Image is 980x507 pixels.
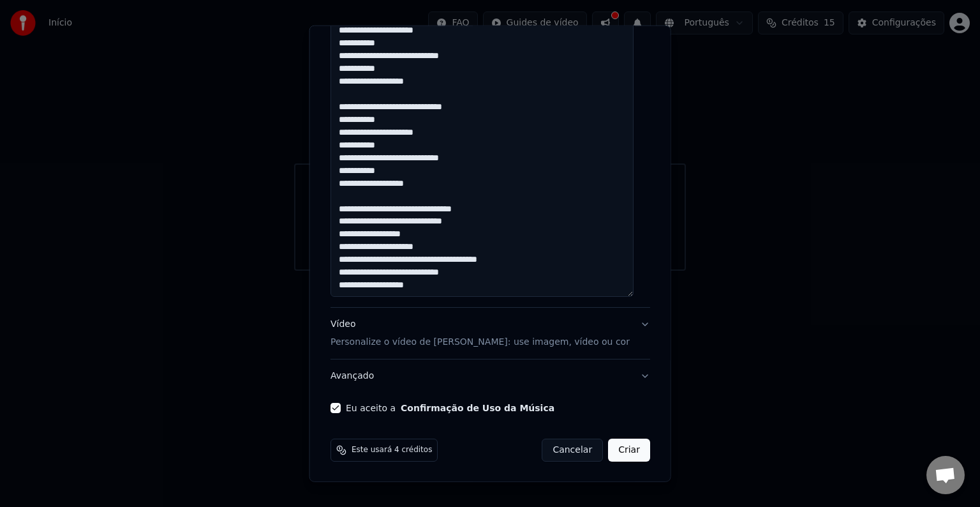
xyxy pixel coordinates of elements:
[346,404,554,412] label: Eu aceito a
[608,439,650,462] button: Criar
[330,318,630,349] div: Vídeo
[330,308,650,359] button: VídeoPersonalize o vídeo de [PERSON_NAME]: use imagem, vídeo ou cor
[401,404,554,412] button: Eu aceito a
[330,336,630,349] p: Personalize o vídeo de [PERSON_NAME]: use imagem, vídeo ou cor
[352,445,432,455] span: Este usará 4 créditos
[330,359,650,393] button: Avançado
[542,439,603,462] button: Cancelar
